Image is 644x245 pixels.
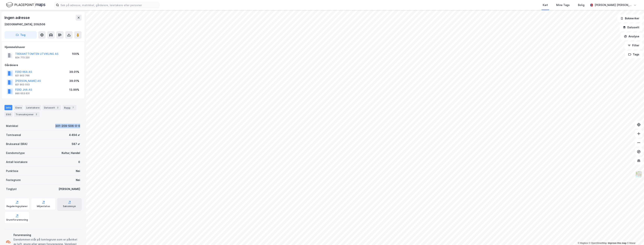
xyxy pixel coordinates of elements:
div: Bygg [63,105,76,110]
div: 2 [56,106,60,109]
div: 13.99% [69,87,79,92]
div: Bruksareal (BRA) [6,142,28,146]
div: [GEOGRAPHIC_DATA], 209/506 [4,22,45,27]
div: Reguleringsplaner [7,205,28,208]
div: Punktleie [6,169,18,173]
div: [PERSON_NAME] [59,187,80,191]
div: Tomteareal [6,133,21,137]
div: Tinglyst [6,187,17,191]
button: Filter [625,42,643,49]
div: Eiere [14,105,23,110]
div: 587 ㎡ [72,142,80,146]
div: Grunnforurensning [6,218,28,221]
input: Søk på adresse, matrikkel, gårdeiere, leietakere eller personer [59,2,159,8]
div: Datasett [42,105,61,110]
div: Nei [76,169,80,173]
button: Analyse [621,33,643,40]
div: Eiendomstype [6,151,25,155]
div: 7 [71,106,75,109]
div: 4 494 ㎡ [69,133,80,137]
a: OpenStreetMap [589,242,607,244]
div: Nei [76,178,80,182]
div: 2 [34,112,38,116]
div: Mine Tags [556,3,570,7]
div: Bolig [578,3,584,7]
div: Forurensning [13,233,80,237]
div: Matrikkel [6,124,18,128]
div: Festegrunn [6,178,21,182]
div: 0 [78,160,80,164]
div: Saksinnsyn [63,205,76,208]
div: [PERSON_NAME] [PERSON_NAME] [595,3,632,7]
div: Kart [543,3,548,7]
a: Mapbox [578,242,588,244]
div: 39.01% [69,79,79,83]
button: Datasett [620,24,643,31]
div: Ingen adresse [4,15,30,21]
div: 921 903 553 [15,83,30,86]
div: Transaksjoner [14,112,40,117]
div: Info [4,105,12,110]
div: Leietakere [25,105,41,110]
div: Miljøstatus [37,205,50,208]
iframe: Chat Widget [625,227,644,245]
div: Gårdeiere [5,63,81,67]
div: Hjemmelshaver [5,45,81,49]
button: Bokmerker [617,15,643,22]
div: Kultur, Handel [62,151,80,155]
div: 39.01% [69,70,79,74]
div: 921 903 766 [15,74,30,77]
button: Tag [4,31,37,39]
div: ESG [4,112,13,117]
div: 301-209-506-0-0 [55,124,80,128]
div: 924 772 220 [15,56,30,59]
div: 990 653 631 [15,92,30,95]
img: logo.f888ab2527a4732fd821a326f86c7f29.svg [6,2,45,8]
img: Z [635,171,642,178]
div: Antall leietakere [6,160,28,164]
div: 100% [72,52,79,56]
button: Tags [625,51,643,58]
a: Improve this map [608,242,626,244]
